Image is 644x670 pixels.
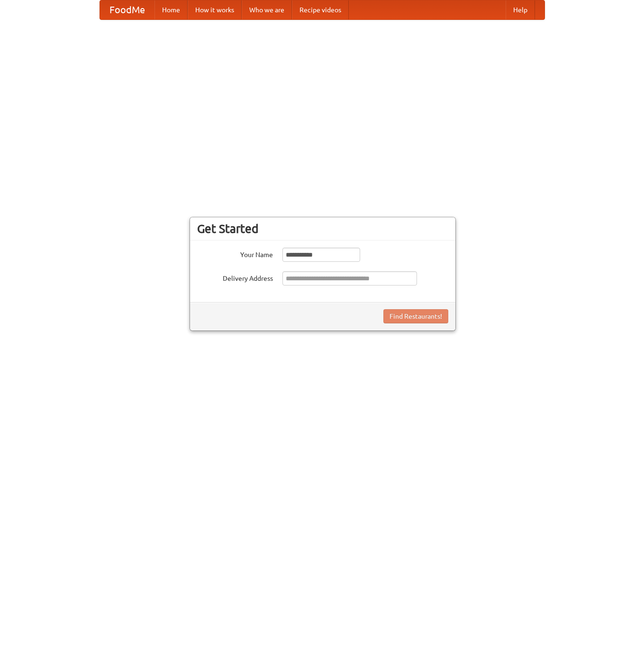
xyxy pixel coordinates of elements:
h3: Get Started [197,222,448,236]
a: Recipe videos [292,0,349,19]
a: FoodMe [100,0,154,19]
label: Delivery Address [197,271,273,283]
a: How it works [188,0,242,19]
a: Help [506,0,535,19]
button: Find Restaurants! [383,309,448,323]
a: Home [154,0,188,19]
a: Who we are [242,0,292,19]
label: Your Name [197,248,273,259]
